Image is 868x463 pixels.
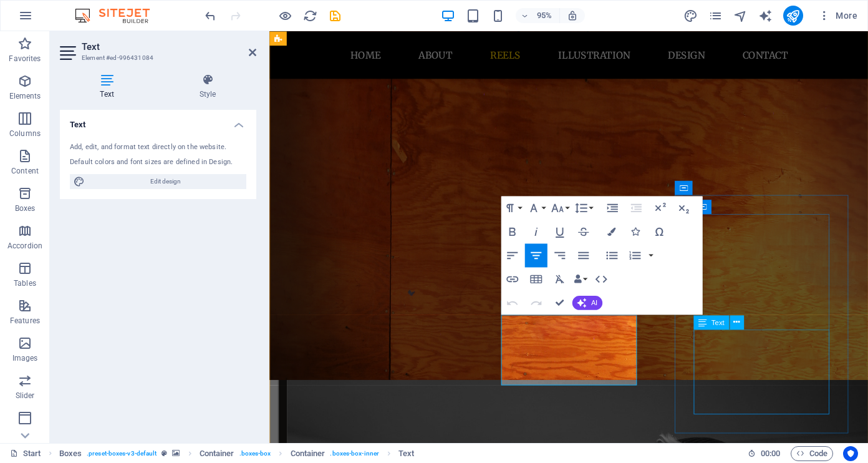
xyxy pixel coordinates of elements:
span: . boxes-box-inner [330,446,379,461]
a: Click to cancel selection. Double-click to open Pages [10,446,41,461]
div: Add, edit, and format text directly on the website. [70,142,246,153]
h4: Text [60,110,256,132]
button: Special Characters [648,220,670,243]
button: Line Height [572,196,594,220]
button: Undo (⌘Z) [501,291,523,314]
button: HTML [590,267,612,291]
span: Click to select. Double-click to edit [398,446,414,461]
nav: breadcrumb [59,446,415,461]
i: AI Writer [758,9,773,23]
button: Confirm (⌘+⏎) [548,291,571,314]
button: Colors [600,220,623,243]
p: Columns [9,129,41,139]
button: AI [572,296,602,310]
p: Accordion [7,241,42,251]
button: Icons [624,220,647,243]
span: More [818,9,857,22]
button: Align Right [548,243,571,267]
button: Ordered List [646,243,655,267]
i: Design (Ctrl+Alt+Y) [683,9,698,23]
button: Data Bindings [572,267,589,291]
button: Insert Link [501,267,523,291]
span: Click to select. Double-click to edit [59,446,82,461]
span: Code [796,446,827,461]
button: More [813,6,862,26]
button: undo [203,8,218,23]
h2: Text [82,41,256,52]
button: Decrease Indent [625,196,647,220]
p: Elements [9,91,41,101]
button: Align Justify [572,243,594,267]
button: save [327,8,342,23]
span: . boxes-box [239,446,271,461]
span: AI [591,299,597,306]
button: Subscript [672,196,695,220]
button: reload [302,8,317,23]
p: Favorites [9,54,41,64]
button: Paragraph Format [501,196,523,220]
p: Images [12,353,38,363]
div: Default colors and font sizes are defined in Design. [70,157,246,168]
p: Boxes [15,203,36,213]
button: Ordered List [624,243,646,267]
i: On resize automatically adjust zoom level to fit chosen device. [567,10,578,21]
img: Editor Logo [72,8,165,23]
i: Undo: Change text (Ctrl+Z) [203,9,218,23]
button: Bold (⌘B) [501,220,523,243]
button: Font Size [548,196,571,220]
span: Text [711,319,725,326]
button: Clear Formatting [548,267,571,291]
button: publish [783,6,803,26]
button: Insert Table [524,267,547,291]
button: navigator [733,8,748,23]
button: Align Center [524,243,547,267]
button: Edit design [70,174,246,189]
p: Content [11,166,39,176]
button: 95% [516,8,560,23]
i: This element is a customizable preset [162,450,167,457]
i: This element contains a background [172,450,180,457]
h3: Element #ed-996431084 [82,52,231,64]
button: pages [708,8,723,23]
button: Italic (⌘I) [524,220,547,243]
button: Superscript [649,196,671,220]
button: Strikethrough [572,220,594,243]
button: Increase Indent [601,196,624,220]
span: Edit design [89,174,243,189]
button: Redo (⌘⇧Z) [524,291,547,314]
button: Align Left [501,243,523,267]
i: Publish [786,9,800,23]
button: Click here to leave preview mode and continue editing [277,8,292,23]
h4: Style [159,74,256,100]
span: . preset-boxes-v3-default [87,446,157,461]
h4: Text [60,74,159,100]
p: Features [10,316,40,326]
button: design [683,8,698,23]
h6: 95% [534,8,554,23]
button: Code [791,446,833,461]
span: Click to select. Double-click to edit [200,446,234,461]
p: Slider [16,391,35,401]
span: : [769,449,771,458]
span: 00 00 [761,446,780,461]
button: Font Family [524,196,547,220]
button: Unordered List [600,243,623,267]
button: Underline (⌘U) [548,220,571,243]
button: Usercentrics [843,446,858,461]
button: text_generator [758,8,773,23]
span: Click to select. Double-click to edit [291,446,325,461]
i: Save (Ctrl+S) [328,9,342,23]
p: Tables [14,278,36,288]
